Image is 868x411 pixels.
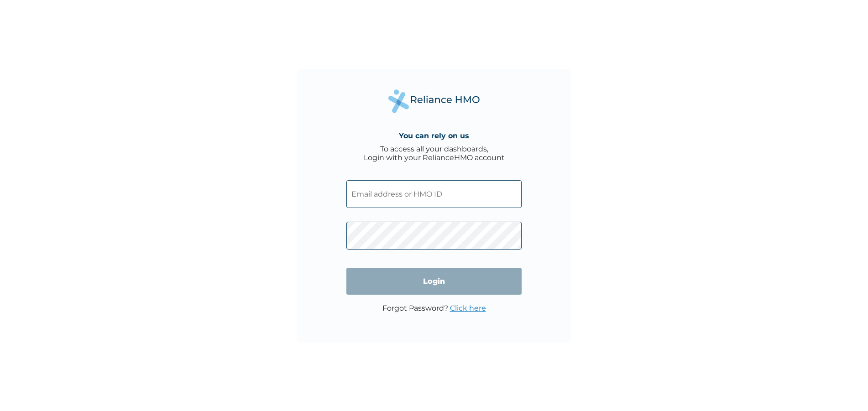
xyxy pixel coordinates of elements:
p: Forgot Password? [382,304,486,312]
input: Login [346,268,522,295]
img: Reliance Health's Logo [388,89,480,113]
h4: You can rely on us [399,131,469,140]
div: To access all your dashboards, Login with your RelianceHMO account [364,145,505,162]
input: Email address or HMO ID [346,180,522,208]
a: Click here [450,304,486,312]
